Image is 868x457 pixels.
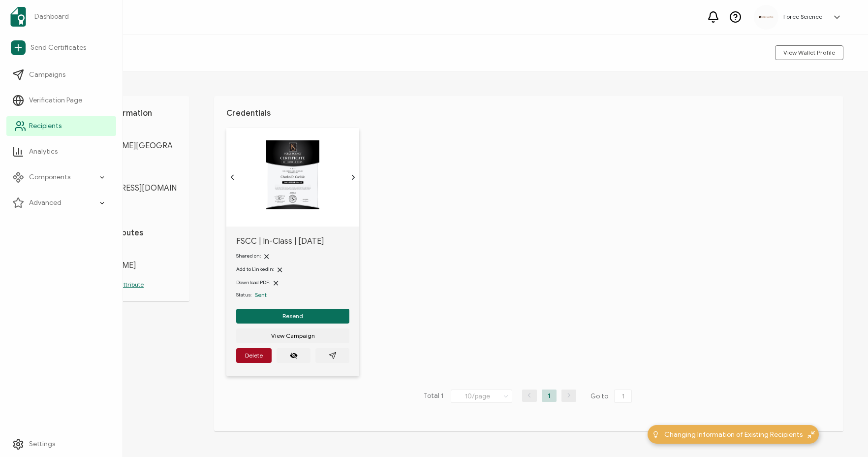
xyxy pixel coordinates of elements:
[271,333,315,339] span: View Campaign
[236,291,251,299] span: Status:
[290,352,298,359] ion-icon: eye off
[349,173,357,181] ion-icon: chevron forward outline
[31,43,86,53] span: Send Certificates
[236,266,274,272] span: Add to LinkedIn:
[424,390,443,403] span: Total 1
[74,170,177,178] span: E-MAIL:
[6,91,116,110] a: Verification Page
[29,147,58,157] span: Analytics
[282,313,303,319] span: Resend
[74,228,177,238] h1: Custom Attributes
[451,390,512,403] input: Select
[236,279,270,286] span: Download PDF:
[74,183,177,203] span: [EMAIL_ADDRESS][DOMAIN_NAME]
[664,429,803,440] span: Changing Information of Existing Recipients
[74,141,177,161] span: [PERSON_NAME][GEOGRAPHIC_DATA]
[236,253,261,259] span: Shared on:
[6,116,116,136] a: Recipients
[590,390,634,403] span: Go to
[6,36,116,59] a: Send Certificates
[819,410,868,457] iframe: Chat Widget
[255,291,267,298] span: Sent
[783,13,822,20] h5: Force Science
[74,261,177,270] span: [PERSON_NAME]
[74,248,177,256] span: First Name
[329,352,337,359] ion-icon: paper plane outline
[226,108,831,118] h1: Credentials
[34,12,69,22] span: Dashboard
[10,7,26,27] img: sertifier-logomark-colored.svg
[29,198,62,208] span: Advanced
[245,353,263,359] span: Delete
[29,439,55,449] span: Settings
[6,142,116,162] a: Analytics
[236,309,349,324] button: Resend
[74,108,177,118] h1: Personal Information
[29,172,70,182] span: Components
[6,3,116,31] a: Dashboard
[74,280,177,289] p: Add another attribute
[236,236,349,246] span: FSCC | In-Class | [DATE]
[783,50,835,56] span: View Wallet Profile
[236,348,272,363] button: Delete
[236,328,349,343] button: View Campaign
[6,65,116,85] a: Campaigns
[74,128,177,136] span: FULL NAME:
[775,45,843,60] button: View Wallet Profile
[228,173,236,181] ion-icon: chevron back outline
[29,121,62,131] span: Recipients
[6,434,116,454] a: Settings
[29,70,65,80] span: Campaigns
[807,431,815,438] img: minimize-icon.svg
[759,16,774,18] img: d96c2383-09d7-413e-afb5-8f6c84c8c5d6.png
[542,390,557,402] li: 1
[29,96,82,105] span: Verification Page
